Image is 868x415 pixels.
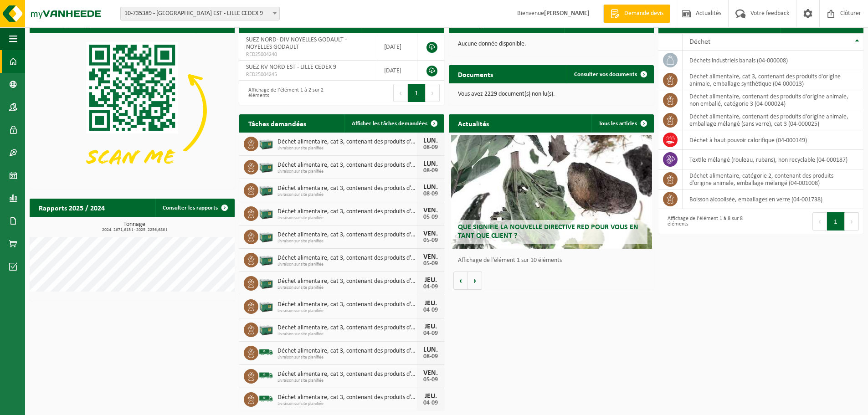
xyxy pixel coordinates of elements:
[277,301,417,308] span: Déchet alimentaire, cat 3, contenant des produits d'origine animale, emballage s...
[277,239,417,244] span: Livraison sur site planifiée
[393,84,408,102] button: Previous
[277,401,417,407] span: Livraison sur site planifiée
[421,144,440,151] div: 08-09
[812,212,827,231] button: Previous
[421,237,440,244] div: 05-09
[258,182,274,197] img: PB-LB-0680-HPE-GN-01
[344,114,443,133] a: Afficher les tâches demandées
[421,214,440,220] div: 05-09
[277,378,417,384] span: Livraison sur site planifiée
[426,84,440,102] button: Next
[544,10,590,17] strong: [PERSON_NAME]
[258,391,274,406] img: BL-SO-LV
[622,9,666,18] span: Demande devis
[421,230,440,237] div: VEN.
[30,33,235,187] img: Download de VHEPlus App
[277,332,417,337] span: Livraison sur site planifiée
[689,38,710,46] span: Déchet
[421,369,440,377] div: VEN.
[352,121,427,127] span: Afficher les tâches demandées
[421,393,440,400] div: JEU.
[258,228,274,244] img: PB-LB-0680-HPE-GN-01
[277,215,417,221] span: Livraison sur site planifiée
[121,7,279,20] span: 10-735389 - SUEZ RV NORD EST - LILLE CEDEX 9
[421,284,440,290] div: 04-09
[827,212,845,231] button: 1
[277,308,417,314] span: Livraison sur site planifiée
[277,348,417,355] span: Déchet alimentaire, cat 3, contenant des produits d'origine animale, emballage s...
[421,207,440,214] div: VEN.
[683,70,863,90] td: déchet alimentaire, cat 3, contenant des produits d'origine animale, emballage synthétique (04-00...
[246,51,370,58] span: RED25004240
[277,324,417,332] span: Déchet alimentaire, cat 3, contenant des produits d'origine animale, emballage s...
[451,135,652,249] a: Que signifie la nouvelle directive RED pour vous en tant que client ?
[258,205,274,220] img: PB-LB-0680-HPE-GN-01
[246,71,370,78] span: RED25004245
[468,272,482,290] button: Volgende
[458,91,645,97] p: Vous avez 2229 document(s) non lu(s).
[377,33,417,61] td: [DATE]
[277,146,417,151] span: Livraison sur site planifiée
[258,344,274,360] img: BL-SO-LV
[453,272,468,290] button: Vorige
[377,61,417,81] td: [DATE]
[421,346,440,354] div: LUN.
[421,137,440,144] div: LUN.
[277,162,417,169] span: Déchet alimentaire, cat 3, contenant des produits d'origine animale, emballage s...
[603,5,670,23] a: Demande devis
[258,135,274,151] img: PB-LB-0680-HPE-GN-01
[683,190,863,209] td: boisson alcoolisée, emballages en verre (04-001738)
[277,371,417,378] span: Déchet alimentaire, cat 3, contenant des produits d'origine animale, emballage s...
[277,169,417,174] span: Livraison sur site planifiée
[155,199,234,217] a: Consulter les rapports
[458,41,645,47] p: Aucune donnée disponible.
[258,321,274,337] img: PB-LB-0680-HPE-GN-01
[683,130,863,150] td: déchet à haut pouvoir calorifique (04-000149)
[34,221,235,232] h3: Tonnage
[421,323,440,330] div: JEU.
[277,185,417,192] span: Déchet alimentaire, cat 3, contenant des produits d'origine animale, emballage s...
[421,307,440,313] div: 04-09
[421,253,440,261] div: VEN.
[567,65,653,83] a: Consulter vos documents
[277,138,417,146] span: Déchet alimentaire, cat 3, contenant des produits d'origine animale, emballage s...
[421,261,440,267] div: 05-09
[421,377,440,383] div: 05-09
[421,191,440,197] div: 08-09
[277,278,417,285] span: Déchet alimentaire, cat 3, contenant des produits d'origine animale, emballage s...
[246,36,347,51] span: SUEZ NORD- DIV NOYELLES GODAULT - NOYELLES GODAULT
[421,354,440,360] div: 08-09
[277,355,417,360] span: Livraison sur site planifiée
[258,275,274,290] img: PB-LB-0680-HPE-GN-01
[120,7,280,20] span: 10-735389 - SUEZ RV NORD EST - LILLE CEDEX 9
[663,211,756,231] div: Affichage de l'élément 1 à 8 sur 8 éléments
[34,228,235,232] span: 2024: 2671,615 t - 2025: 2256,686 t
[277,262,417,267] span: Livraison sur site planifiée
[277,192,417,198] span: Livraison sur site planifiée
[421,168,440,174] div: 08-09
[574,72,637,77] span: Consulter vos documents
[458,257,649,264] p: Affichage de l'élément 1 sur 10 éléments
[683,150,863,169] td: textile mélangé (rouleau, rubans), non recyclable (04-000187)
[683,90,863,110] td: déchet alimentaire, contenant des produits d'origine animale, non emballé, catégorie 3 (04-000024)
[30,199,114,216] h2: Rapports 2025 / 2024
[421,184,440,191] div: LUN.
[683,51,863,70] td: déchets industriels banals (04-000008)
[277,208,417,215] span: Déchet alimentaire, cat 3, contenant des produits d'origine animale, emballage s...
[244,83,337,103] div: Affichage de l'élément 1 à 2 sur 2 éléments
[421,160,440,168] div: LUN.
[845,212,859,231] button: Next
[449,65,502,83] h2: Documents
[246,64,336,71] span: SUEZ RV NORD EST - LILLE CEDEX 9
[277,255,417,262] span: Déchet alimentaire, cat 3, contenant des produits d'origine animale, emballage s...
[591,114,653,133] a: Tous les articles
[277,394,417,401] span: Déchet alimentaire, cat 3, contenant des produits d'origine animale, emballage s...
[277,231,417,239] span: Déchet alimentaire, cat 3, contenant des produits d'origine animale, emballage s...
[421,277,440,284] div: JEU.
[258,251,274,267] img: PB-LB-0680-HPE-GN-01
[239,114,315,132] h2: Tâches demandées
[421,300,440,307] div: JEU.
[683,169,863,190] td: déchet alimentaire, catégorie 2, contenant des produits d'origine animale, emballage mélangé (04-...
[258,159,274,174] img: PB-LB-0680-HPE-GN-01
[258,368,274,383] img: BL-SO-LV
